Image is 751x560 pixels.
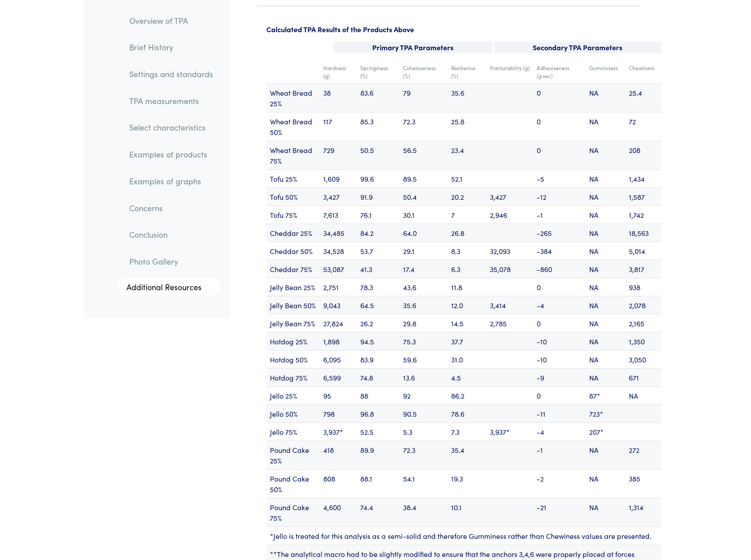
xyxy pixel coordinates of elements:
a: Concerns [122,198,220,218]
td: 76.1 [357,205,400,224]
td: 2,946 [486,205,533,224]
td: NA [586,278,625,296]
td: Cheddar 75% [266,260,320,278]
td: Pound Cake 75% [266,498,320,526]
td: 27,824 [320,314,357,332]
td: 91.9 [357,187,400,205]
td: 53,087 [320,260,357,278]
td: 1,434 [625,169,661,187]
td: 2,165 [625,314,661,332]
td: 6,599 [320,368,357,386]
td: 3,050 [625,350,661,368]
td: Hotdog 75% [266,368,320,386]
td: 35.4 [448,441,486,469]
td: Tofu 25% [266,169,320,187]
td: 0 [533,278,586,296]
td: 0 [533,314,586,332]
td: NA [586,368,625,386]
td: 208 [625,141,661,169]
td: 2,078 [625,296,661,314]
td: 64.5 [357,296,400,314]
td: Wheat Bread 50% [266,112,320,141]
td: Pound Cake 50% [266,469,320,498]
td: 3,427 [320,187,357,205]
td: 74.8 [357,368,400,386]
a: Examples of graphs [122,171,220,191]
td: -4 [533,296,586,314]
td: 78.6 [448,404,486,422]
td: NA [586,260,625,278]
td: 54.1 [400,469,448,498]
td: Jello 75% [266,422,320,441]
td: 25.4 [625,83,661,112]
td: -10 [533,332,586,350]
a: Photo Gallery [122,251,220,272]
td: 0 [533,83,586,112]
td: Hotdog 25% [266,332,320,350]
td: 385 [625,469,661,498]
td: 99.6 [357,169,400,187]
td: 83.9 [357,350,400,368]
td: Jello 25% [266,386,320,404]
td: Fracturability (g) [486,60,533,84]
td: 10.1 [448,498,486,526]
p: Primary TPA Parameters [334,42,492,53]
td: 272 [625,441,661,469]
td: 5.3 [400,422,448,441]
td: 72.3 [400,441,448,469]
td: NA [586,242,625,260]
td: 14.5 [448,314,486,332]
a: Examples of products [122,145,220,165]
td: 798 [320,404,357,422]
td: 64.0 [400,224,448,242]
td: 88 [357,386,400,404]
td: 74.4 [357,498,400,526]
td: Tofu 75% [266,205,320,224]
td: 32,093 [486,242,533,260]
td: 3,427 [486,187,533,205]
td: Adhesiveness (g.sec) [533,60,586,84]
td: -11 [533,404,586,422]
td: Pound Cake 25% [266,441,320,469]
td: 7,613 [320,205,357,224]
td: 12.0 [448,296,486,314]
p: Calculated TPA Results of the Products Above [266,24,661,35]
td: 0 [533,386,586,404]
td: 38 [320,83,357,112]
td: NA [586,187,625,205]
td: 4.5 [448,368,486,386]
td: 75.3 [400,332,448,350]
td: NA [586,83,625,112]
p: Secondary TPA Parameters [494,42,661,53]
td: 729 [320,141,357,169]
td: -2 [533,469,586,498]
td: NA [625,386,661,404]
td: 6.3 [448,260,486,278]
td: 6,095 [320,350,357,368]
td: NA [586,332,625,350]
td: Jelly Bean 25% [266,278,320,296]
td: 59.6 [400,350,448,368]
td: 1,898 [320,332,357,350]
td: 19.3 [448,469,486,498]
td: 79 [400,83,448,112]
td: NA [586,224,625,242]
td: NA [586,112,625,141]
td: NA [586,314,625,332]
td: 418 [320,441,357,469]
td: 29.1 [400,242,448,260]
td: 7.3 [448,422,486,441]
td: 56.5 [400,141,448,169]
td: 4,600 [320,498,357,526]
td: NA [586,469,625,498]
a: Brief History [122,37,220,58]
td: -5 [533,169,586,187]
td: 34,485 [320,224,357,242]
td: 52.1 [448,169,486,187]
td: 92 [400,386,448,404]
td: NA [586,350,625,368]
td: 72.3 [400,112,448,141]
td: 3,414 [486,296,533,314]
td: 30.1 [400,205,448,224]
td: 41.3 [357,260,400,278]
